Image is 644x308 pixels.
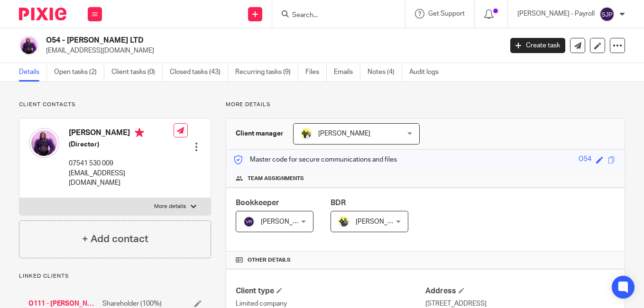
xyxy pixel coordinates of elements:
[331,199,346,207] span: BDR
[409,63,446,82] a: Audit logs
[248,175,304,182] span: Team assignments
[368,63,402,82] a: Notes (4)
[301,128,312,139] img: Carine-Starbridge.jpg
[579,154,591,165] div: O54
[69,169,174,188] p: [EMAIL_ADDRESS][DOMAIN_NAME]
[291,11,377,20] input: Search
[235,63,298,82] a: Recurring tasks (9)
[46,36,406,45] h2: O54 - [PERSON_NAME] LTD
[334,63,360,82] a: Emails
[233,155,397,164] p: Master code for secure communications and files
[248,256,291,264] span: Other details
[510,38,565,53] a: Create task
[428,10,465,17] span: Get Support
[236,286,425,296] h4: Client type
[82,232,148,246] h4: + Add contact
[236,199,279,207] span: Bookkeeper
[29,128,59,158] img: joyce%20(1).jpg
[170,63,228,82] a: Closed tasks (43)
[261,218,313,225] span: [PERSON_NAME]
[19,272,211,280] p: Linked clients
[517,9,595,18] p: [PERSON_NAME] - Payroll
[111,63,163,82] a: Client tasks (0)
[69,159,174,168] p: 07541 530 009
[425,286,615,296] h4: Address
[69,140,174,149] h5: (Director)
[19,8,66,20] img: Pixie
[226,101,625,109] p: More details
[54,63,104,82] a: Open tasks (2)
[236,129,284,138] h3: Client manager
[356,218,408,225] span: [PERSON_NAME]
[243,216,255,227] img: svg%3E
[154,203,186,210] p: More details
[305,63,327,82] a: Files
[69,128,174,140] h4: [PERSON_NAME]
[19,63,47,82] a: Details
[46,46,496,55] p: [EMAIL_ADDRESS][DOMAIN_NAME]
[135,128,144,137] i: Primary
[19,36,39,55] img: joyce%20(1).jpg
[599,7,615,22] img: svg%3E
[318,130,370,137] span: [PERSON_NAME]
[338,216,350,227] img: Dennis-Starbridge.jpg
[19,101,211,109] p: Client contacts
